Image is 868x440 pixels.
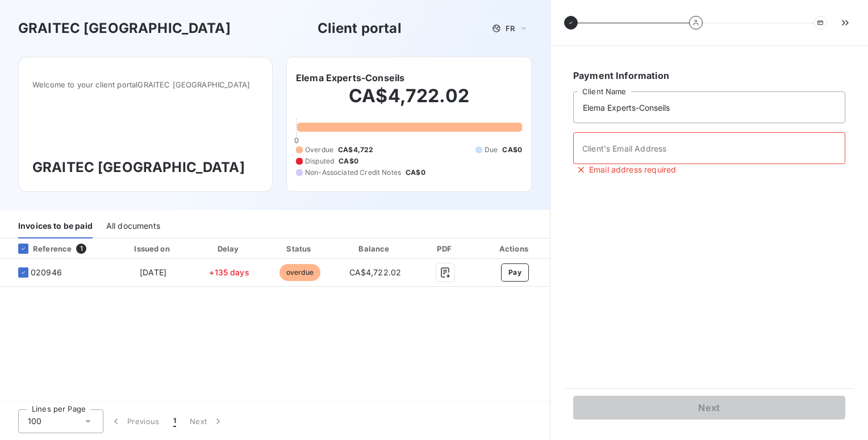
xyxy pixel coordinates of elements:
[416,243,474,254] div: PDF
[501,263,529,282] button: Pay
[266,243,333,254] div: Status
[573,396,845,420] button: Next
[166,409,183,433] button: 1
[406,167,425,178] span: CA$0
[573,91,845,123] input: placeholder
[589,164,676,175] span: Email address required
[209,267,249,277] span: +135 days
[506,24,515,33] span: FR
[349,267,402,277] span: CA$4,722.02
[338,243,412,254] div: Balance
[173,416,176,427] span: 1
[140,267,166,277] span: [DATE]
[279,264,320,281] span: overdue
[106,215,160,238] div: All documents
[305,145,333,155] span: Overdue
[18,18,231,39] h3: GRAITEC [GEOGRAPHIC_DATA]
[183,409,231,433] button: Next
[485,145,498,155] span: Due
[339,156,358,166] span: CA$0
[32,157,258,178] h3: GRAITEC [GEOGRAPHIC_DATA]
[76,244,86,254] span: 1
[305,156,334,166] span: Disputed
[573,69,845,82] h6: Payment Information
[114,243,192,254] div: Issued on
[305,167,401,178] span: Non-Associated Credit Notes
[9,244,72,254] div: Reference
[296,85,522,119] h2: CA$4,722.02
[318,18,402,39] h3: Client portal
[28,416,41,427] span: 100
[32,80,258,89] span: Welcome to your client portal GRAITEC [GEOGRAPHIC_DATA]
[31,267,62,278] span: 020946
[18,215,93,238] div: Invoices to be paid
[296,71,404,85] h6: Elema Experts-Conseils
[502,145,522,155] span: CA$0
[573,132,845,164] input: placeholder
[294,136,299,145] span: 0
[197,243,262,254] div: Delay
[103,409,166,433] button: Previous
[338,145,373,155] span: CA$4,722
[479,243,551,254] div: Actions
